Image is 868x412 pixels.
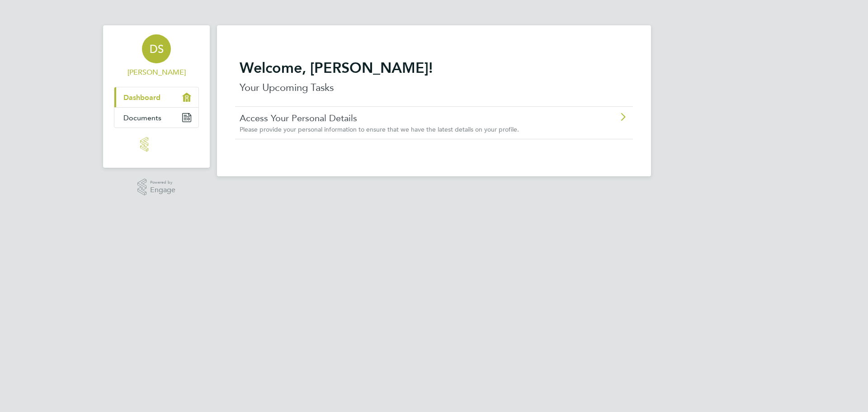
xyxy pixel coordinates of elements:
a: Powered byEngage [137,179,176,196]
a: DS[PERSON_NAME] [114,34,199,78]
span: Danielle Sellers [114,67,199,78]
a: Documents [114,108,198,128]
span: Please provide your personal information to ensure that we have the latest details on your profile. [240,125,519,133]
a: Dashboard [114,87,198,107]
p: Your Upcoming Tasks [240,81,628,95]
span: Documents [123,114,161,122]
h2: Welcome, [PERSON_NAME]! [240,59,628,77]
nav: Main navigation [103,25,210,168]
span: DS [150,43,164,55]
span: Dashboard [123,93,160,102]
span: Engage [150,186,175,194]
span: Powered by [150,179,175,186]
a: Access Your Personal Details [240,112,577,124]
img: engage-logo-retina.png [140,137,173,152]
a: Go to home page [114,137,199,152]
